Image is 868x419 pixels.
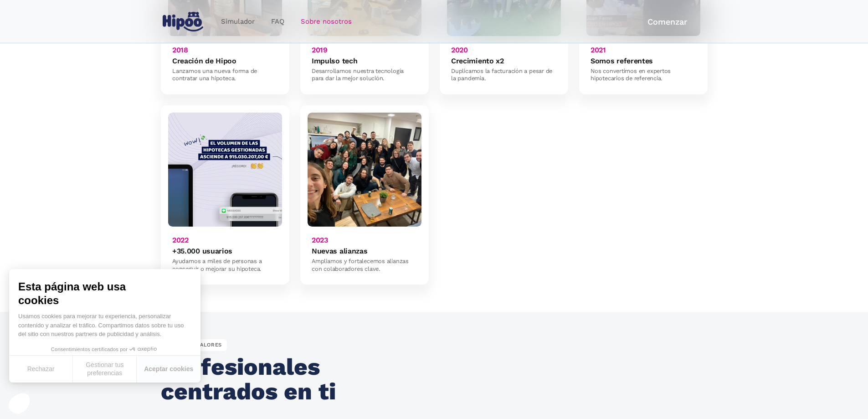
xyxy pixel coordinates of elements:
[263,13,293,31] a: FAQ
[451,67,556,83] div: Duplicamos la facturación a pesar de la pandemia.
[451,46,468,54] h6: 2020
[312,57,357,65] h6: Impulso tech
[451,57,504,65] h6: Crecimiento x2
[172,67,277,83] div: Lanzamos una nueva forma de contratar una hipoteca.
[312,67,417,83] div: Desarrollamos nuestra tecnología para dar la mejor solución.
[172,57,236,65] h6: Creación de Hipoo
[172,247,232,255] h6: +35.000 usuarios
[627,11,708,32] a: Comenzar
[591,57,653,65] h6: Somos referentes
[312,46,328,54] h6: 2019
[172,46,188,54] h6: 2018
[591,67,696,83] div: Nos convertimos en expertos hipotecarios de referencia.
[172,236,189,244] h6: 2022
[312,247,367,255] h6: Nuevas alianzas
[172,258,277,273] div: Ayudamos a miles de personas a conseguir o mejorar su hipoteca.
[312,258,417,273] div: Ampliamos y fortalecemos alianzas con colaboradores clave.
[293,13,360,31] a: Sobre nosotros
[213,13,263,31] a: Simulador
[161,8,205,35] a: home
[161,355,371,404] h2: Profesionales centrados en ti
[312,236,328,244] h6: 2023
[591,46,606,54] h6: 2021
